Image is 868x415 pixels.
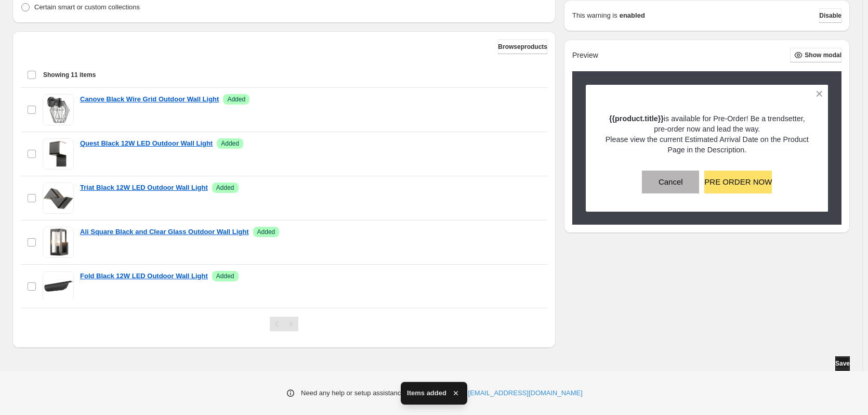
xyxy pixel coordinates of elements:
[270,317,298,331] nav: Pagination
[620,10,645,21] strong: enabled
[43,94,74,125] img: Canove Black Wire Grid Outdoor Wall Light
[216,184,234,192] span: Added
[835,359,850,368] span: Save
[80,94,219,105] a: Canove Black Wire Grid Outdoor Wall Light
[43,138,74,170] img: Quest Black 12W LED Outdoor Wall Light
[43,227,74,258] img: Ali Square Black and Clear Glass Outdoor Wall Light
[835,356,850,371] button: Save
[819,11,841,20] span: Disable
[80,138,213,149] a: Quest Black 12W LED Outdoor Wall Light
[609,114,664,123] strong: {{product.title}}
[498,40,547,54] button: Browseproducts
[498,43,547,51] span: Browse products
[468,388,583,398] a: [EMAIL_ADDRESS][DOMAIN_NAME]
[80,271,208,281] a: Fold Black 12W LED Outdoor Wall Light
[642,171,699,193] button: Cancel
[790,48,841,62] button: Show modal
[221,139,239,148] span: Added
[805,51,841,59] span: Show modal
[43,183,74,214] img: Triat Black 12W LED Outdoor Wall Light
[604,134,810,155] p: Please view the current Estimated Arrival Date on the Product Page in the Description.
[216,272,234,280] span: Added
[227,95,245,103] span: Added
[80,183,208,193] a: Triat Black 12W LED Outdoor Wall Light
[407,388,446,398] span: Items added
[572,10,617,21] p: This warning is
[704,171,772,193] button: PRE ORDER NOW
[257,228,275,236] span: Added
[604,113,810,134] p: is available for Pre-Order! Be a trendsetter, pre-order now and lead the way.
[80,227,249,237] a: Ali Square Black and Clear Glass Outdoor Wall Light
[819,8,841,23] button: Disable
[34,2,140,12] p: Certain smart or custom collections
[43,71,96,79] span: Showing 11 items
[572,51,598,60] h2: Preview
[43,271,74,302] img: Fold Black 12W LED Outdoor Wall Light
